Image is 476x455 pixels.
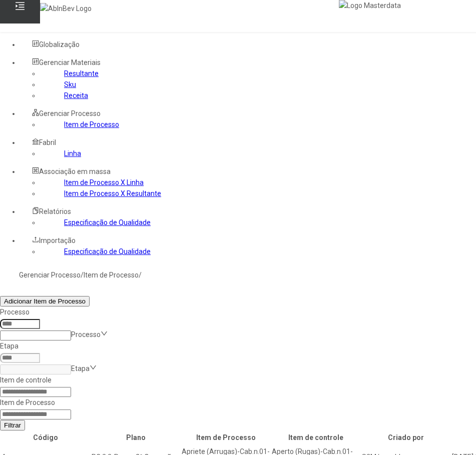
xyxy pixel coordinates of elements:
th: Item de controle [271,431,360,443]
a: Receita [64,91,88,99]
th: Criado por [361,431,450,443]
a: Item de Processo X Linha [64,178,144,186]
a: Especificação de Qualidade [64,218,151,226]
span: Adicionar Item de Processo [4,297,86,305]
span: Gerenciar Materiais [39,58,101,66]
img: AbInBev Logo [40,3,92,14]
a: Item de Processo X Resultante [64,189,161,197]
a: Sku [64,80,76,88]
nz-select-placeholder: Processo [71,330,101,338]
th: Plano [91,431,180,443]
a: Item de Processo [84,271,139,279]
nz-breadcrumb-separator: / [81,271,84,279]
span: Fabril [39,138,56,146]
span: Globalização [39,40,80,48]
a: Resultante [64,69,99,77]
nz-breadcrumb-separator: / [139,271,142,279]
a: Item de Processo [64,120,119,128]
a: Gerenciar Processo [19,271,81,279]
a: Especificação de Qualidade [64,247,151,255]
nz-select-placeholder: Etapa [71,364,90,372]
span: Filtrar [4,421,21,429]
span: Gerenciar Processo [39,109,101,117]
th: Item de Processo [181,431,270,443]
span: Importação [39,236,76,244]
span: Relatórios [39,207,71,215]
span: Associação em massa [39,167,111,175]
a: Linha [64,149,81,157]
th: Código [1,431,90,443]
